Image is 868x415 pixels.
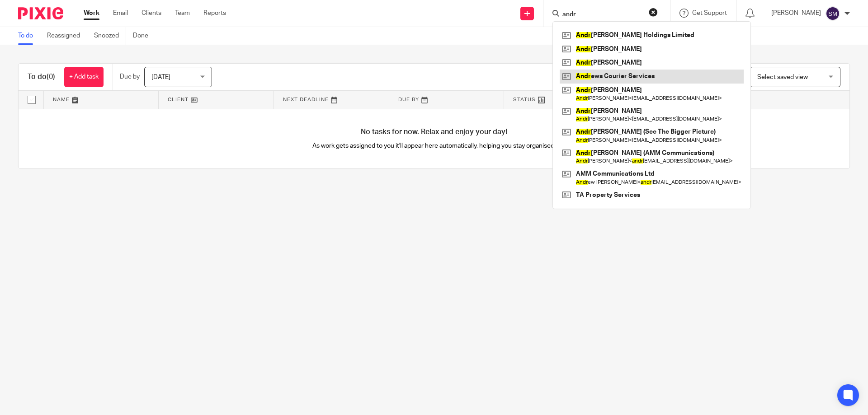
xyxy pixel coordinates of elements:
a: Clients [142,9,161,18]
a: Reports [203,9,226,18]
a: Reassigned [47,27,87,45]
a: To do [18,27,40,45]
a: Work [84,9,99,18]
p: [PERSON_NAME] [771,9,821,18]
a: Email [113,9,128,18]
p: As work gets assigned to you it'll appear here automatically, helping you stay organised. [226,141,642,150]
a: Done [133,27,155,45]
img: Pixie [18,7,63,19]
span: Select saved view [757,74,808,80]
a: Snoozed [94,27,126,45]
h4: No tasks for now. Relax and enjoy your day! [19,127,849,137]
h1: To do [28,72,55,82]
input: Search [561,11,643,19]
p: Due by [120,72,140,81]
a: + Add task [64,67,104,87]
span: (0) [47,73,55,80]
button: Clear [649,8,658,17]
img: svg%3E [826,6,840,21]
span: [DATE] [151,74,170,80]
a: Team [175,9,190,18]
span: Get Support [692,10,727,16]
